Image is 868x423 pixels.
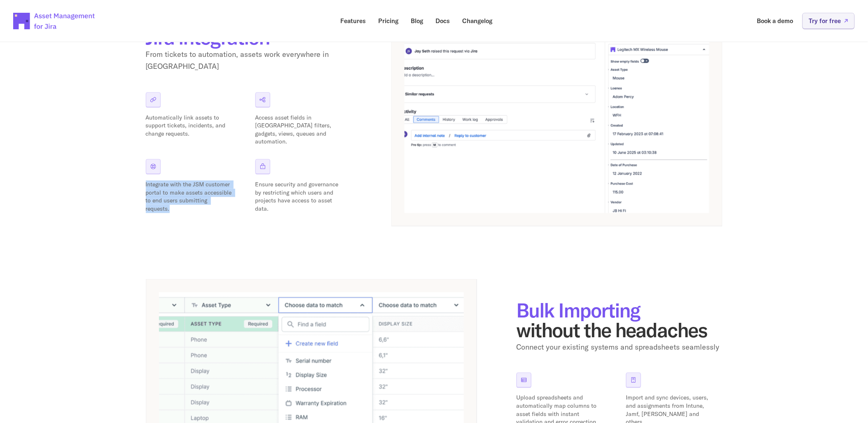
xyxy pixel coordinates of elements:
h2: Truly native [146,7,352,47]
h2: without the headaches [517,300,723,340]
a: Features [335,13,372,29]
span: Bulk Importing [517,298,641,322]
a: Blog [405,13,429,29]
p: From tickets to automation, assets work everywhere in [GEOGRAPHIC_DATA] [146,49,352,73]
p: Docs [436,18,450,24]
p: Ensure security and governance by restricting which users and projects have access to asset data. [255,181,342,213]
p: Changelog [463,18,493,24]
p: Automatically link assets to support tickets, incidents, and change requests. [146,114,232,138]
p: Try for free [809,18,841,24]
p: Integrate with the JSM customer portal to make assets accessible to end users submitting requests. [146,181,232,213]
p: Connect your existing systems and spreadsheets seamlessly [517,341,723,353]
p: Blog [411,18,423,24]
p: Access asset fields in [GEOGRAPHIC_DATA] filters, gadgets, views, queues and automation. [255,114,342,146]
p: Features [341,18,366,24]
a: Book a demo [751,13,799,29]
img: App [405,7,709,213]
a: Try for free [802,13,855,29]
p: Book a demo [757,18,793,24]
p: Pricing [379,18,399,24]
a: Docs [430,13,456,29]
a: Changelog [457,13,498,29]
a: Pricing [373,13,405,29]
